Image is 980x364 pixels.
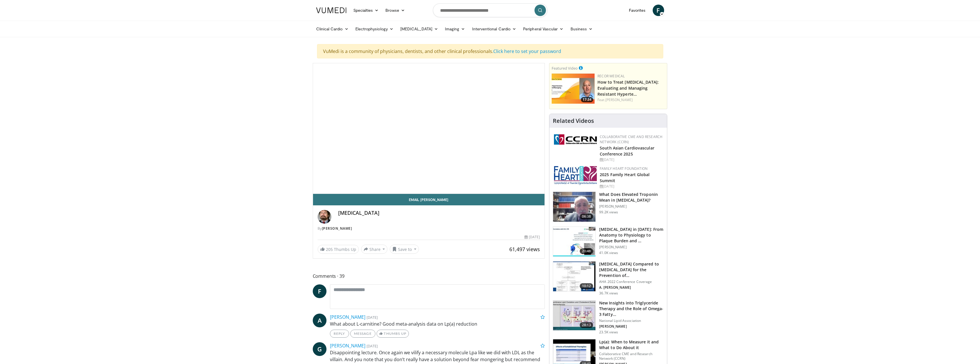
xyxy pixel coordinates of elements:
[554,134,597,145] img: a04ee3ba-8487-4636-b0fb-5e8d268f3737.png.150x105_q85_autocrop_double_scale_upscale_version-0.2.png
[553,261,595,291] img: 7c0f9b53-1609-4588-8498-7cac8464d722.150x105_q85_crop-smart_upscale.jpg
[580,322,593,328] span: 28:13
[600,184,662,189] div: [DATE]
[600,145,654,157] a: South Asian Cardiovascular Conference 2025
[599,204,664,209] p: [PERSON_NAME]
[553,227,595,257] img: 823da73b-7a00-425d-bb7f-45c8b03b10c3.150x105_q85_crop-smart_upscale.jpg
[599,318,664,323] p: National Lipid Association
[599,210,618,215] p: 99.2K views
[469,23,520,35] a: Interventional Cardio
[330,343,365,349] a: [PERSON_NAME]
[377,330,409,338] a: Thumbs Up
[313,342,326,356] a: G
[600,134,662,144] a: Collaborative CME and Research Network (CCRN)
[553,192,595,222] img: 98daf78a-1d22-4ebe-927e-10afe95ffd94.150x105_q85_crop-smart_upscale.jpg
[580,283,593,289] span: 10:12
[318,226,540,231] div: By
[338,210,540,216] h4: [MEDICAL_DATA]
[599,261,664,278] h3: [MEDICAL_DATA] Compared to [MEDICAL_DATA] for the Prevention of…
[318,245,359,254] a: 205 Thumbs Up
[313,63,545,194] video-js: Video Player
[350,5,382,16] a: Specialties
[600,157,662,162] div: [DATE]
[520,23,567,35] a: Peripheral Vascular
[599,192,664,203] h3: What Does Elevated Troponin Mean in [MEDICAL_DATA]?
[600,166,648,171] a: Family Heart Foundation
[313,284,326,298] a: F
[580,248,593,254] span: 20:48
[552,74,595,104] a: 17:34
[599,339,664,351] h3: Lp(a): When to Measure it and What to Do About it
[397,23,442,35] a: [MEDICAL_DATA]
[625,5,649,16] a: Favorites
[390,245,419,254] button: Save to
[330,314,365,320] a: [PERSON_NAME]
[313,272,545,280] span: Comments 39
[493,48,561,54] a: Click here to set your password
[599,300,664,317] h3: New Insights into Triglyceride Therapy and the Role of Omega-3 Fatty…
[599,352,664,361] p: Collaborative CME and Research Network (CCRN)
[599,245,664,249] p: [PERSON_NAME]
[599,324,664,329] p: [PERSON_NAME]
[313,194,545,205] a: Email [PERSON_NAME]
[382,5,408,16] a: Browse
[600,172,650,183] a: 2025 Family Heart Global Summit
[318,210,331,224] img: Avatar
[553,227,664,257] a: 20:48 [MEDICAL_DATA] in [DATE]: From Anatomy to Physiology to Plaque Burden and … [PERSON_NAME] 4...
[599,291,618,296] p: 36.7K views
[316,7,347,13] img: VuMedi Logo
[581,97,593,102] span: 17:34
[322,226,352,231] a: [PERSON_NAME]
[653,5,664,16] a: F
[552,74,595,104] img: 10cbd22e-c1e6-49ff-b90e-4507a8859fc1.jpg.150x105_q85_crop-smart_upscale.jpg
[367,343,378,349] small: [DATE]
[580,214,593,219] span: 06:38
[553,261,664,296] a: 10:12 [MEDICAL_DATA] Compared to [MEDICAL_DATA] for the Prevention of… AHA 2022 Conference Covera...
[326,247,333,252] span: 205
[597,97,665,103] div: Feat.
[350,330,375,338] a: Message
[442,23,469,35] a: Imaging
[361,245,388,254] button: Share
[352,23,397,35] a: Electrophysiology
[509,246,540,253] span: 61,497 views
[599,285,664,290] p: A. [PERSON_NAME]
[433,3,547,17] input: Search topics, interventions
[605,97,633,102] a: [PERSON_NAME]
[553,300,595,330] img: 45ea033d-f728-4586-a1ce-38957b05c09e.150x105_q85_crop-smart_upscale.jpg
[330,330,349,338] a: Reply
[599,227,664,244] h3: [MEDICAL_DATA] in [DATE]: From Anatomy to Physiology to Plaque Burden and …
[552,66,578,71] small: Featured Video
[567,23,596,35] a: Business
[313,23,352,35] a: Clinical Cardio
[597,74,625,78] a: Recor Medical
[597,79,659,97] a: How to Treat [MEDICAL_DATA]: Evaluating and Managing Resistant Hyperte…
[317,44,663,58] div: VuMedi is a community of physicians, dentists, and other clinical professionals.
[524,235,540,240] div: [DATE]
[554,166,597,185] img: 96363db5-6b1b-407f-974b-715268b29f70.jpeg.150x105_q85_autocrop_double_scale_upscale_version-0.2.jpg
[313,314,326,327] a: A
[599,280,664,284] p: AHA 2022 Conference Coverage
[330,320,545,327] p: What about L-carnitine? Good meta-analysis data on Lp(a) reduction
[367,315,378,320] small: [DATE]
[599,330,618,335] p: 23.5K views
[553,192,664,222] a: 06:38 What Does Elevated Troponin Mean in [MEDICAL_DATA]? [PERSON_NAME] 99.2K views
[553,117,594,124] h4: Related Videos
[599,251,618,255] p: 41.0K views
[553,300,664,335] a: 28:13 New Insights into Triglyceride Therapy and the Role of Omega-3 Fatty… National Lipid Associ...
